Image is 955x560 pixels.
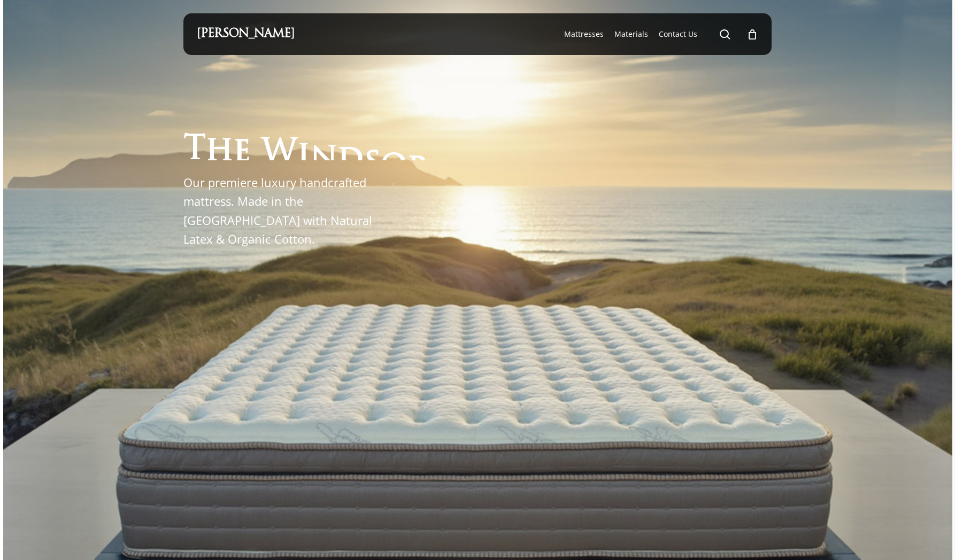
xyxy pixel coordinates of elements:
[564,29,604,40] a: Mattresses
[310,142,337,175] span: n
[183,173,384,248] p: Our premiere luxury handcrafted mattress. Made in the [GEOGRAPHIC_DATA] with Natural Latex & Orga...
[337,144,364,177] span: d
[297,140,310,173] span: i
[183,128,429,160] h1: The Windsor
[364,147,381,180] span: s
[206,135,233,168] span: h
[261,138,297,171] span: W
[659,29,697,40] a: Contact Us
[559,13,758,55] nav: Main Menu
[407,153,429,186] span: r
[233,137,251,169] span: e
[197,28,295,40] a: [PERSON_NAME]
[381,150,407,182] span: o
[614,29,648,40] a: Materials
[183,134,206,167] span: T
